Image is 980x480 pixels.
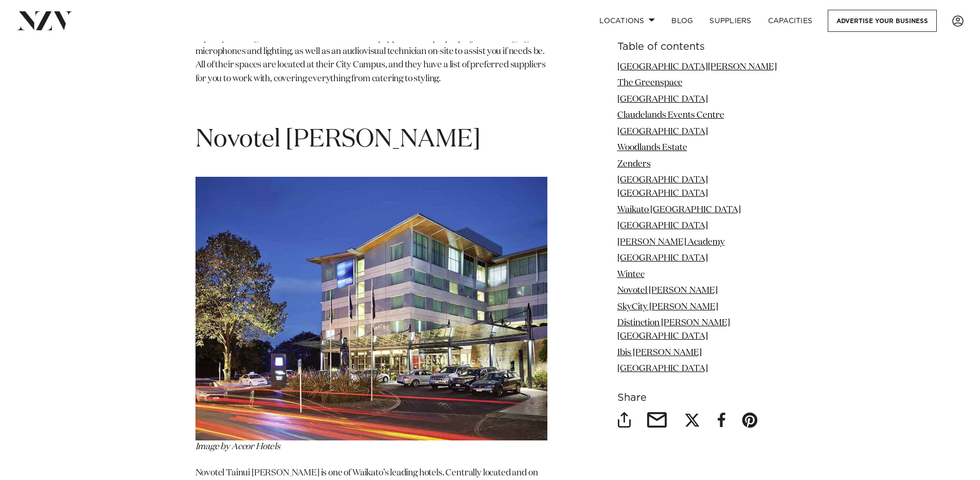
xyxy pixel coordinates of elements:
a: Zenders [617,160,651,169]
a: [GEOGRAPHIC_DATA] [617,221,708,230]
a: [GEOGRAPHIC_DATA] [617,254,708,263]
a: Distinction [PERSON_NAME][GEOGRAPHIC_DATA] [617,319,730,341]
a: SkyCity [PERSON_NAME] [617,303,718,311]
a: [GEOGRAPHIC_DATA] [617,95,708,104]
a: Capacities [760,10,821,32]
img: nzv-logo.png [16,11,73,30]
span: Image by Accor Hotels [195,442,280,451]
a: [GEOGRAPHIC_DATA] [617,127,708,136]
a: Claudelands Events Centre [617,111,724,120]
a: BLOG [663,10,701,32]
a: Wintec [617,270,645,279]
a: Novotel [PERSON_NAME] [617,286,718,295]
a: [GEOGRAPHIC_DATA] [617,364,708,373]
a: Ibis [PERSON_NAME] [617,348,702,357]
a: [GEOGRAPHIC_DATA][PERSON_NAME] [617,63,777,71]
a: Locations [591,10,663,32]
a: Waikato [GEOGRAPHIC_DATA] [617,206,741,214]
a: [PERSON_NAME] Academy [617,238,725,247]
h6: Share [617,393,785,403]
h6: Table of contents [617,42,785,52]
a: Advertise your business [828,10,937,32]
a: [GEOGRAPHIC_DATA] [GEOGRAPHIC_DATA] [617,176,708,198]
span: Novotel [PERSON_NAME] [195,127,480,152]
a: SUPPLIERS [701,10,759,32]
a: The Greenspace [617,79,683,87]
a: Woodlands Estate [617,143,687,152]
